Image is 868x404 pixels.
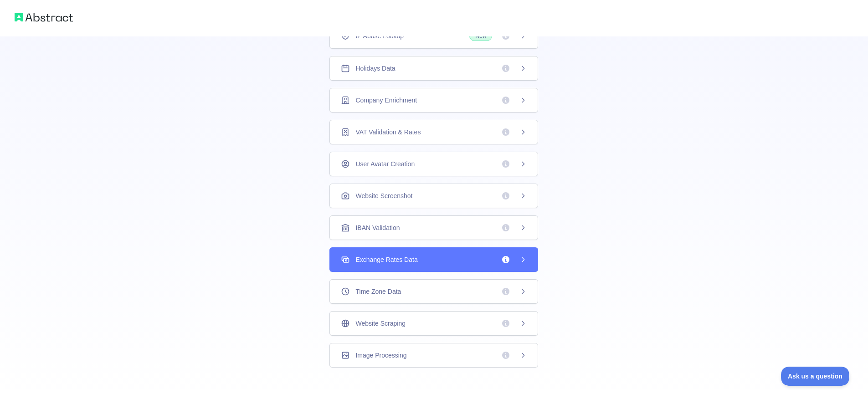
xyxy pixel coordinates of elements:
span: Image Processing [355,351,406,360]
span: Website Screenshot [355,191,412,200]
span: Time Zone Data [355,287,401,296]
span: Company Enrichment [355,96,417,105]
span: Website Scraping [355,319,405,328]
span: Exchange Rates Data [355,255,417,264]
span: VAT Validation & Rates [355,128,421,137]
iframe: Toggle Customer Support [781,367,850,386]
img: Abstract logo [15,11,73,24]
span: IBAN Validation [355,223,400,232]
span: User Avatar Creation [355,159,415,169]
span: Holidays Data [355,64,395,73]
